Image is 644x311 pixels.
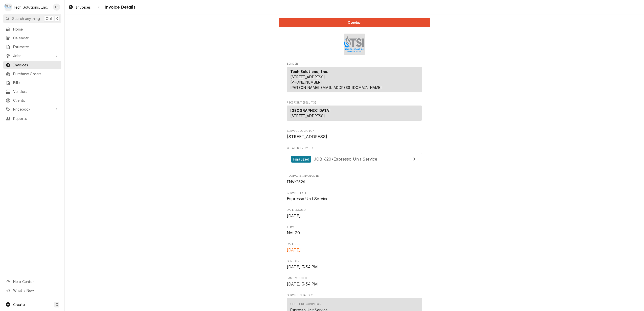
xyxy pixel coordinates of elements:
a: Purchase Orders [3,70,61,78]
span: Service Type [287,191,422,195]
span: Reports [13,116,59,121]
span: Clients [13,98,59,103]
span: What's New [13,288,58,293]
a: Home [3,25,61,33]
span: Bills [13,80,59,85]
span: [STREET_ADDRESS] [290,114,325,118]
span: Sender [287,62,422,66]
div: Date Due [287,242,422,253]
a: Calendar [3,34,61,42]
span: INV-2526 [287,179,305,184]
span: [DATE] 3:34 PM [287,282,318,287]
span: JOB-620 • Espresso Unit Service [314,157,377,162]
a: Reports [3,114,61,123]
div: Service Location [287,129,422,140]
span: K [56,16,58,21]
div: Service Type [287,191,422,202]
div: T [5,4,12,11]
span: [DATE] [287,248,301,252]
span: [DATE] 3:34 PM [287,265,318,269]
div: Status [279,18,430,27]
div: Invoice Sender [287,62,422,95]
span: Last Modified [287,276,422,280]
span: Terms [287,230,422,236]
span: Terms [287,225,422,229]
div: Created From Job [287,146,422,168]
span: Help Center [13,279,58,284]
span: Invoice Details [103,4,135,11]
span: Roopairs Invoice ID [287,179,422,185]
span: Service Charges [287,293,422,297]
a: Go to Pricebook [3,105,61,113]
span: Estimates [13,44,59,49]
a: View Job [287,153,422,165]
span: Sent On [287,259,422,263]
span: Date Issued [287,213,422,219]
a: Invoices [3,61,61,69]
div: Short Description [290,302,321,306]
span: Service Location [287,134,422,140]
span: Jobs [13,53,51,58]
span: Sent On [287,264,422,270]
span: Espresso Unit Service [287,196,328,201]
span: Last Modified [287,281,422,287]
a: [PERSON_NAME][EMAIL_ADDRESS][DOMAIN_NAME] [290,85,382,90]
a: Invoices [66,3,93,11]
button: Search anythingCtrlK [3,14,61,23]
a: Clients [3,96,61,105]
span: Invoices [76,5,91,10]
span: Invoices [13,62,59,68]
div: Sent On [287,259,422,270]
span: Recipient (Bill To) [287,101,422,105]
span: Created From Job [287,146,422,150]
div: LP [53,4,60,11]
span: Service Location [287,129,422,133]
span: Calendar [13,35,59,41]
div: Date Issued [287,208,422,219]
a: Estimates [3,43,61,51]
div: Sender [287,67,422,94]
a: Go to Help Center [3,277,61,286]
span: Home [13,27,59,32]
span: Pricebook [13,107,51,112]
span: [STREET_ADDRESS] [290,75,325,79]
span: Ctrl [46,16,52,21]
strong: Tech Solutions, Inc. [290,69,328,74]
span: Service Type [287,196,422,202]
div: Last Modified [287,276,422,287]
div: Recipient (Bill To) [287,106,422,121]
div: Terms [287,225,422,236]
span: Roopairs Invoice ID [287,174,422,178]
div: Tech Solutions, Inc.'s Avatar [5,4,12,11]
a: Vendors [3,87,61,96]
div: Invoice Recipient [287,101,422,123]
span: Net 30 [287,230,300,235]
a: Go to What's New [3,286,61,295]
span: Date Due [287,247,422,253]
div: Finalized [291,156,311,163]
span: Purchase Orders [13,71,59,76]
span: Date Due [287,242,422,246]
div: Roopairs Invoice ID [287,174,422,185]
div: Lisa Paschal's Avatar [53,4,60,11]
span: [STREET_ADDRESS] [287,134,327,139]
a: Go to Jobs [3,51,61,60]
span: [DATE] [287,214,301,218]
span: Date Issued [287,208,422,212]
span: Search anything [12,16,40,21]
span: Overdue [348,21,361,24]
img: Logo [344,34,365,55]
span: Vendors [13,89,59,94]
div: Recipient (Bill To) [287,106,422,123]
a: [PHONE_NUMBER] [290,80,322,84]
a: Bills [3,79,61,87]
button: Navigate back [95,3,103,11]
span: C [56,302,58,307]
div: Tech Solutions, Inc. [13,5,48,10]
span: Create [13,302,25,307]
div: Sender [287,67,422,92]
strong: [GEOGRAPHIC_DATA] [290,108,330,113]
